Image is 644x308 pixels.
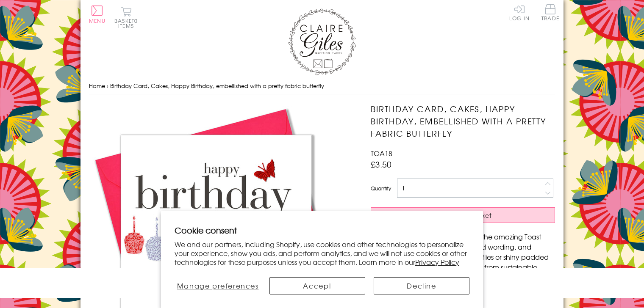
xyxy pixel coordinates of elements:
h1: Birthday Card, Cakes, Happy Birthday, embellished with a pretty fabric butterfly [371,103,555,139]
img: Claire Giles Greetings Cards [288,8,356,75]
button: Menu [89,5,105,23]
span: Birthday Card, Cakes, Happy Birthday, embellished with a pretty fabric butterfly [110,82,324,90]
button: Basket0 items [114,7,138,28]
button: Manage preferences [175,277,261,294]
nav: breadcrumbs [89,77,555,95]
a: Home [89,82,105,90]
span: Menu [89,17,105,25]
span: TOA18 [371,148,392,158]
span: £3.50 [371,158,391,170]
p: We and our partners, including Shopify, use cookies and other technologies to personalize your ex... [175,240,469,266]
a: Log In [509,4,530,21]
label: Quantity [371,184,391,192]
h2: Cookie consent [175,224,469,236]
span: Manage preferences [177,280,259,291]
a: Trade [541,4,559,22]
a: Privacy Policy [415,257,459,267]
button: Accept [269,277,365,294]
button: Decline [374,277,469,294]
span: 0 items [118,17,138,30]
span: › [107,82,108,90]
span: Trade [541,4,559,21]
button: Add to Basket [371,207,555,223]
